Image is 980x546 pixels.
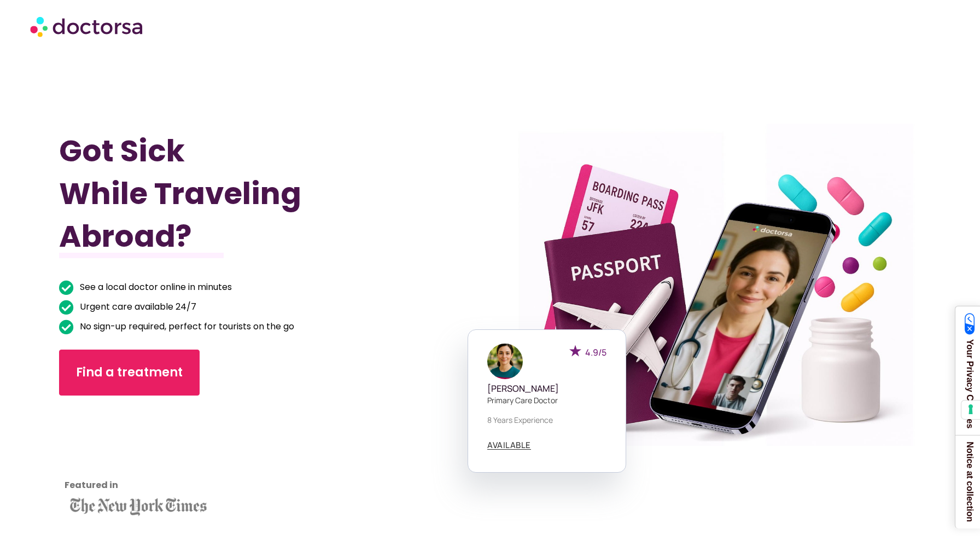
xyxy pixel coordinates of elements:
h1: Got Sick While Traveling Abroad? [59,130,425,258]
span: Find a treatment [76,364,183,381]
span: No sign-up required, perfect for tourists on the go [77,319,294,334]
a: Find a treatment [59,350,200,396]
span: See a local doctor online in minutes [77,280,232,295]
strong: Featured in [65,479,118,491]
a: AVAILABLE [487,441,531,450]
span: Urgent care available 24/7 [77,299,196,315]
span: 4.9/5 [585,346,606,358]
h5: [PERSON_NAME] [487,384,606,394]
iframe: Customer reviews powered by Trustpilot [65,412,163,494]
button: Your consent preferences for tracking technologies [961,400,980,419]
p: 8 years experience [487,414,606,426]
p: Primary care doctor [487,394,606,406]
span: AVAILABLE [487,441,531,449]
